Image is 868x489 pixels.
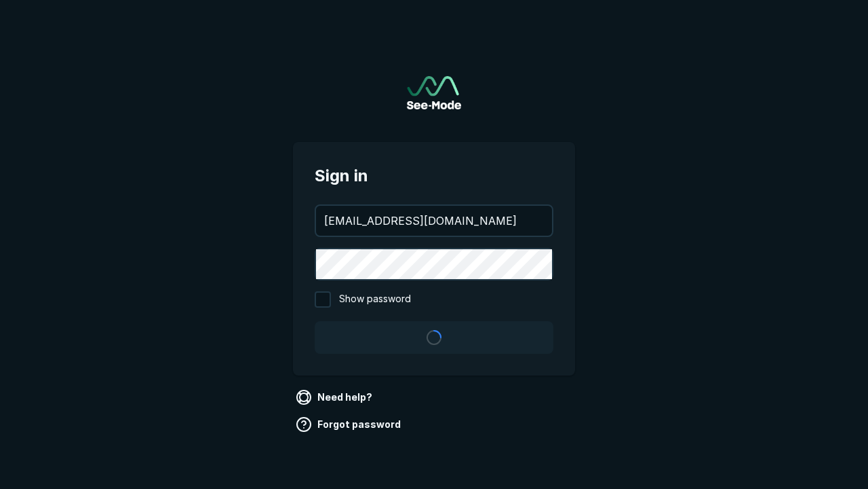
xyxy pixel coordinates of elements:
a: Go to sign in [407,76,461,109]
a: Forgot password [293,414,406,435]
span: Sign in [315,164,553,188]
span: Show password [339,291,411,308]
input: your@email.com [316,206,552,236]
a: Need help? [293,386,378,408]
img: See-Mode Logo [407,76,461,109]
